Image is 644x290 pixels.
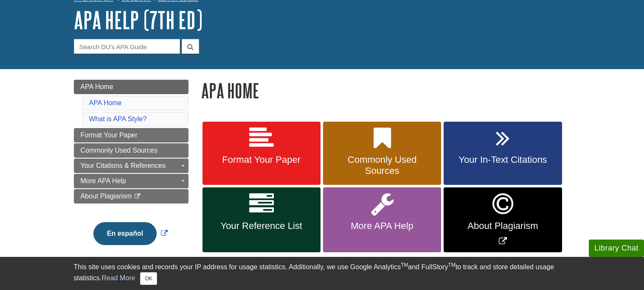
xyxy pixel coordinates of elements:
[81,162,166,169] span: Your Citations & References
[81,131,138,139] span: Format Your Paper
[81,147,157,154] span: Commonly Used Sources
[202,122,321,185] a: Format Your Paper
[81,192,132,200] span: About Plagiarism
[81,83,113,90] span: APA Home
[74,189,188,204] a: About Plagiarism
[89,99,122,106] a: APA Home
[329,154,435,176] span: Commonly Used Sources
[444,122,562,185] a: Your In-Text Citations
[323,187,441,252] a: More APA Help
[209,220,314,231] span: Your Reference List
[444,187,562,252] a: Link opens in new window
[91,230,170,237] a: Link opens in new window
[89,115,147,123] a: What is APA Style?
[401,262,408,268] sup: TM
[329,220,435,231] span: More APA Help
[140,272,157,285] button: Close
[450,154,555,165] span: Your In-Text Citations
[74,39,180,54] input: Search DU's APA Guide
[74,143,188,158] a: Commonly Used Sources
[74,159,188,173] a: Your Citations & References
[202,187,321,252] a: Your Reference List
[589,240,644,257] button: Library Chat
[209,154,314,165] span: Format Your Paper
[81,177,126,184] span: More APA Help
[74,80,188,259] div: Guide Page Menu
[323,122,441,185] a: Commonly Used Sources
[134,194,141,199] i: This link opens in a new window
[74,262,571,285] div: This site uses cookies and records your IP address for usage statistics. Additionally, we use Goo...
[74,7,202,33] a: APA Help (7th Ed)
[74,128,188,142] a: Format Your Paper
[74,174,188,188] a: More APA Help
[448,262,456,268] sup: TM
[93,222,157,245] button: En español
[450,220,555,231] span: About Plagiarism
[101,274,135,282] a: Read More
[74,80,188,94] a: APA Home
[201,80,571,101] h1: APA Home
